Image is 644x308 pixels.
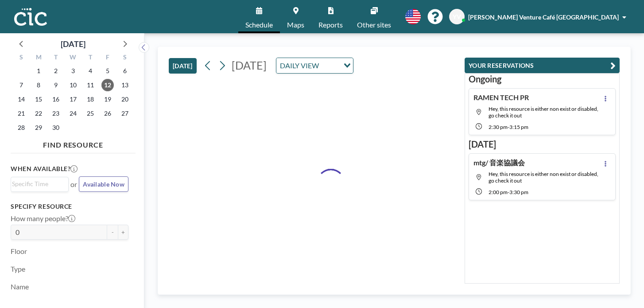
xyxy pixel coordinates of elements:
label: Name [11,282,29,291]
label: How many people? [11,214,75,223]
span: Sunday, September 21, 2025 [15,107,27,120]
span: Tuesday, September 16, 2025 [50,93,62,105]
h4: RAMEN TECH PR [473,93,529,102]
span: Monday, September 22, 2025 [32,107,45,120]
span: Sunday, September 14, 2025 [15,93,27,105]
span: Wednesday, September 24, 2025 [67,107,79,120]
span: Saturday, September 13, 2025 [119,79,131,91]
div: T [81,52,99,64]
span: Sunday, September 7, 2025 [15,79,27,91]
span: Tuesday, September 2, 2025 [50,65,62,77]
span: DAILY VIEW [278,60,321,71]
span: YV [453,13,461,21]
div: W [65,52,82,64]
button: YOUR RESERVATIONS [465,58,620,73]
span: Hey, this resource is either non exist or disabled, go check it out [489,171,598,184]
span: Tuesday, September 30, 2025 [50,121,62,134]
span: Thursday, September 4, 2025 [84,65,97,77]
span: - [508,189,509,195]
div: S [13,52,30,64]
span: 2:30 PM [489,124,508,130]
span: Friday, September 5, 2025 [101,65,114,77]
button: + [118,225,128,240]
span: Wednesday, September 3, 2025 [67,65,79,77]
span: Hey, this resource is either non exist or disabled, go check it out [489,105,598,119]
div: S [116,52,133,64]
label: Type [11,265,25,273]
span: Tuesday, September 9, 2025 [50,79,62,91]
span: Saturday, September 6, 2025 [119,65,131,77]
span: 3:15 PM [509,124,528,130]
span: Thursday, September 25, 2025 [84,107,97,120]
span: Wednesday, September 17, 2025 [67,93,79,105]
h3: Ongoing [469,74,616,85]
span: Saturday, September 27, 2025 [119,107,131,120]
span: Thursday, September 18, 2025 [84,93,97,105]
div: [DATE] [61,38,85,50]
h3: [DATE] [469,139,616,150]
div: Search for option [276,58,353,73]
span: Sunday, September 28, 2025 [15,121,27,134]
button: [DATE] [169,58,197,74]
span: Schedule [245,21,273,28]
h3: Specify resource [11,203,128,211]
button: - [107,225,118,240]
span: Monday, September 15, 2025 [32,93,45,105]
h4: FIND RESOURCE [11,137,136,149]
span: Available Now [83,180,124,188]
span: - [508,124,509,130]
span: Tuesday, September 23, 2025 [50,107,62,120]
input: Search for option [12,179,63,189]
img: organization-logo [14,8,47,26]
span: Friday, September 26, 2025 [101,107,114,120]
span: Friday, September 12, 2025 [101,79,114,91]
span: Maps [287,21,304,28]
div: Search for option [11,177,68,191]
label: Floor [11,247,27,256]
span: Other sites [357,21,391,28]
button: Available Now [79,176,128,192]
div: M [30,52,47,64]
span: [PERSON_NAME] Venture Café [GEOGRAPHIC_DATA] [468,13,619,21]
span: Friday, September 19, 2025 [101,93,114,105]
span: or [70,180,77,189]
input: Search for option [322,60,338,71]
span: Wednesday, September 10, 2025 [67,79,79,91]
h4: mtg/ 音楽協議会 [473,158,525,167]
span: Monday, September 8, 2025 [32,79,45,91]
span: 3:30 PM [509,189,528,195]
span: Thursday, September 11, 2025 [84,79,97,91]
span: Saturday, September 20, 2025 [119,93,131,105]
span: [DATE] [232,58,267,72]
span: 2:00 PM [489,189,508,195]
span: Monday, September 1, 2025 [32,65,45,77]
div: T [47,52,65,64]
div: F [99,52,116,64]
span: Reports [318,21,343,28]
span: Monday, September 29, 2025 [32,121,45,134]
